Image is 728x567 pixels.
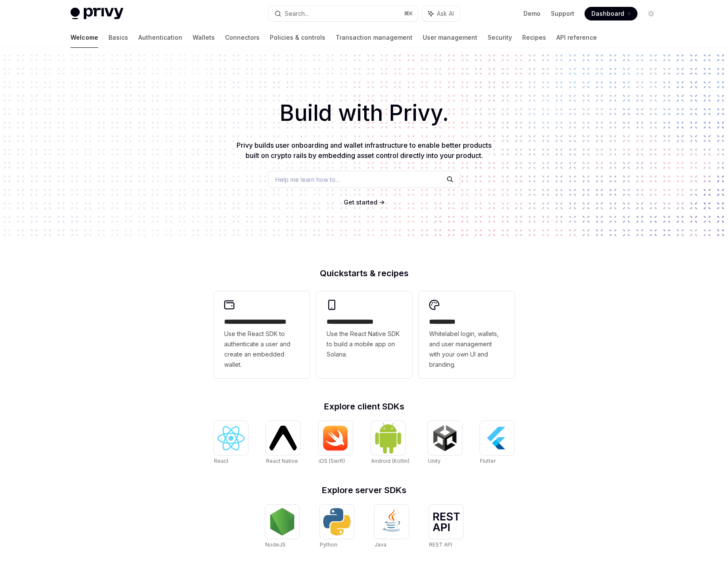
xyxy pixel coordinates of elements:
button: Search...⌘K [269,6,418,21]
span: Ask AI [437,9,454,18]
h2: Quickstarts & recipes [214,269,515,278]
a: **** *****Whitelabel login, wallets, and user management with your own UI and branding. [419,291,515,378]
a: UnityUnity [428,421,462,465]
img: iOS (Swift) [322,425,349,451]
span: Android (Kotlin) [371,458,409,464]
span: Privy builds user onboarding and wallet infrastructure to enable better products built on crypto ... [237,141,491,160]
h1: Build with Privy. [14,96,714,130]
img: Android (Kotlin) [374,422,402,454]
img: React Native [269,426,297,450]
a: NodeJSNodeJS [265,505,299,549]
span: REST API [429,541,452,548]
img: React [217,426,245,450]
span: NodeJS [265,541,286,548]
img: NodeJS [269,508,296,535]
img: REST API [433,512,460,531]
img: light logo [70,8,123,20]
a: API reference [556,27,597,48]
button: Toggle dark mode [644,7,658,20]
img: Unity [431,424,459,452]
span: Whitelabel login, wallets, and user management with your own UI and branding. [429,329,504,370]
span: React [214,458,228,464]
a: JavaJava [374,505,409,549]
div: Search... [285,9,309,19]
span: React Native [266,458,298,464]
span: Use the React Native SDK to build a mobile app on Solana. [327,329,402,359]
span: ⌘ K [404,10,413,17]
a: Wallets [193,27,215,48]
a: Dashboard [585,7,637,20]
img: Java [378,508,405,535]
a: Policies & controls [270,27,325,48]
a: PythonPython [320,505,354,549]
span: Dashboard [591,9,624,18]
a: iOS (Swift)iOS (Swift) [319,421,353,465]
button: Ask AI [422,6,460,21]
a: Basics [108,27,128,48]
a: Support [551,9,574,18]
a: Android (Kotlin)Android (Kotlin) [371,421,409,465]
span: Get started [344,199,377,206]
a: React NativeReact Native [266,421,300,465]
a: Authentication [138,27,182,48]
img: Flutter [483,424,511,452]
a: Security [488,27,512,48]
a: REST APIREST API [429,505,463,549]
a: Transaction management [336,27,412,48]
a: Welcome [70,27,98,48]
span: Flutter [480,458,496,464]
span: Unity [428,458,441,464]
a: User management [423,27,477,48]
a: Connectors [225,27,260,48]
span: Use the React SDK to authenticate a user and create an embedded wallet. [224,329,299,370]
a: Demo [523,9,541,18]
span: Help me learn how to… [275,175,340,184]
a: Recipes [522,27,546,48]
span: Java [374,541,386,548]
h2: Explore server SDKs [214,486,515,494]
h2: Explore client SDKs [214,402,515,411]
a: FlutterFlutter [480,421,514,465]
a: Get started [344,198,377,207]
a: **** **** **** ***Use the React Native SDK to build a mobile app on Solana. [316,291,412,378]
span: iOS (Swift) [319,458,345,464]
span: Python [320,541,337,548]
a: ReactReact [214,421,248,465]
img: Python [323,508,351,535]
